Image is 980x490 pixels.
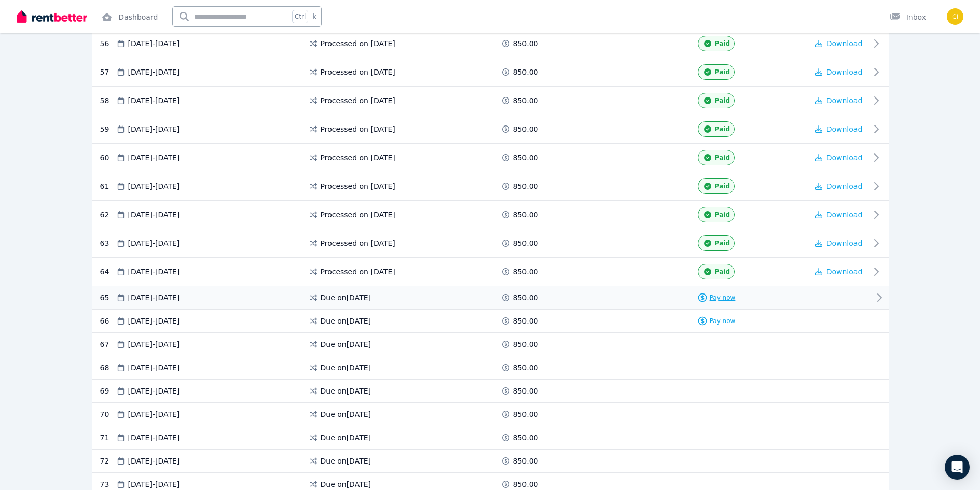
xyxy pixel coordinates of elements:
[826,211,863,219] span: Download
[128,238,180,248] span: [DATE] - [DATE]
[513,432,539,443] span: 850.00
[100,292,116,303] div: 65
[128,67,180,77] span: [DATE] - [DATE]
[513,181,539,191] span: 850.00
[321,152,395,163] span: Processed on [DATE]
[100,432,116,443] div: 71
[128,181,180,191] span: [DATE] - [DATE]
[100,235,116,251] div: 63
[128,267,180,277] span: [DATE] - [DATE]
[826,268,863,276] span: Download
[321,362,371,373] span: Due on [DATE]
[321,67,395,77] span: Processed on [DATE]
[128,124,180,134] span: [DATE] - [DATE]
[513,95,539,106] span: 850.00
[128,339,180,349] span: [DATE] - [DATE]
[128,95,180,106] span: [DATE] - [DATE]
[513,409,539,419] span: 850.00
[321,209,395,220] span: Processed on [DATE]
[826,239,863,247] span: Download
[100,178,116,194] div: 61
[513,456,539,466] span: 850.00
[826,153,863,162] span: Download
[513,238,539,248] span: 850.00
[100,36,116,51] div: 56
[128,479,180,489] span: [DATE] - [DATE]
[100,479,116,489] div: 73
[321,292,371,303] span: Due on [DATE]
[321,238,395,248] span: Processed on [DATE]
[513,38,539,49] span: 850.00
[100,93,116,108] div: 58
[710,293,736,302] span: Pay now
[815,152,863,163] button: Download
[815,124,863,134] button: Download
[312,12,316,21] span: k
[815,238,863,248] button: Download
[100,339,116,349] div: 67
[128,386,180,396] span: [DATE] - [DATE]
[715,125,730,133] span: Paid
[513,209,539,220] span: 850.00
[128,432,180,443] span: [DATE] - [DATE]
[100,386,116,396] div: 69
[100,316,116,326] div: 66
[715,68,730,76] span: Paid
[710,317,736,325] span: Pay now
[100,121,116,137] div: 59
[513,339,539,349] span: 850.00
[826,125,863,133] span: Download
[715,239,730,247] span: Paid
[826,39,863,48] span: Download
[826,96,863,105] span: Download
[321,409,371,419] span: Due on [DATE]
[321,456,371,466] span: Due on [DATE]
[292,10,308,23] span: Ctrl
[128,292,180,303] span: [DATE] - [DATE]
[321,316,371,326] span: Due on [DATE]
[100,150,116,165] div: 60
[815,209,863,220] button: Download
[128,38,180,49] span: [DATE] - [DATE]
[100,264,116,279] div: 64
[715,182,730,190] span: Paid
[128,456,180,466] span: [DATE] - [DATE]
[890,12,926,22] div: Inbox
[715,153,730,162] span: Paid
[100,362,116,373] div: 68
[128,409,180,419] span: [DATE] - [DATE]
[321,479,371,489] span: Due on [DATE]
[715,211,730,219] span: Paid
[321,95,395,106] span: Processed on [DATE]
[826,68,863,76] span: Download
[715,268,730,276] span: Paid
[513,267,539,277] span: 850.00
[128,152,180,163] span: [DATE] - [DATE]
[17,9,87,24] img: RentBetter
[128,362,180,373] span: [DATE] - [DATE]
[815,95,863,106] button: Download
[513,292,539,303] span: 850.00
[945,455,970,480] div: Open Intercom Messenger
[513,479,539,489] span: 850.00
[128,316,180,326] span: [DATE] - [DATE]
[100,64,116,80] div: 57
[513,124,539,134] span: 850.00
[815,67,863,77] button: Download
[321,339,371,349] span: Due on [DATE]
[947,8,963,25] img: cindy@curby.com.au
[826,182,863,190] span: Download
[513,362,539,373] span: 850.00
[815,181,863,191] button: Download
[100,207,116,222] div: 62
[513,152,539,163] span: 850.00
[321,124,395,134] span: Processed on [DATE]
[321,181,395,191] span: Processed on [DATE]
[321,38,395,49] span: Processed on [DATE]
[321,267,395,277] span: Processed on [DATE]
[100,456,116,466] div: 72
[815,267,863,277] button: Download
[513,386,539,396] span: 850.00
[321,432,371,443] span: Due on [DATE]
[321,386,371,396] span: Due on [DATE]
